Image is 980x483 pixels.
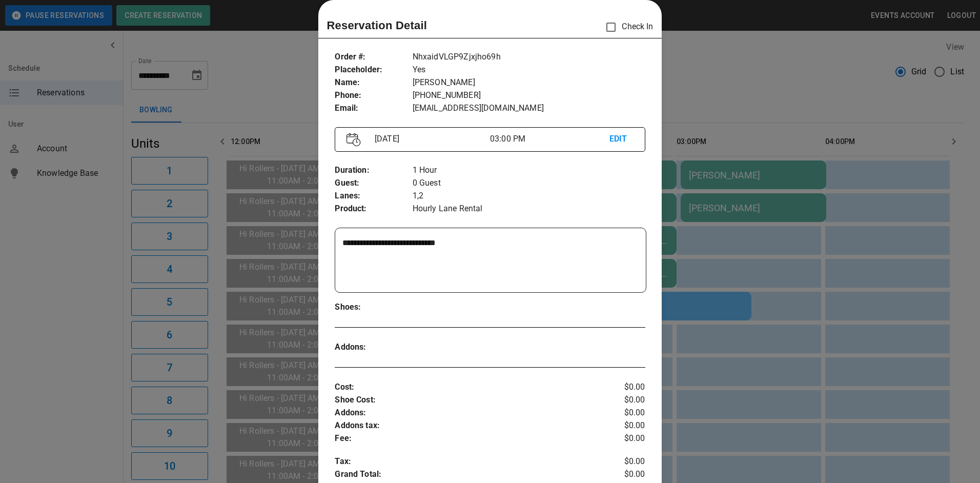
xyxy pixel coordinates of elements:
p: Addons tax : [335,419,593,432]
p: Reservation Detail [326,17,427,34]
p: 0 Guest [413,177,645,190]
img: Vector [346,133,361,147]
p: Tax : [335,455,593,468]
p: Email : [335,102,412,115]
p: Fee : [335,432,593,445]
p: Yes [413,64,645,76]
p: [EMAIL_ADDRESS][DOMAIN_NAME] [413,102,645,115]
p: EDIT [609,133,634,146]
p: Duration : [335,164,412,177]
p: $0.00 [594,407,645,419]
p: $0.00 [594,419,645,432]
p: Guest : [335,177,412,190]
p: Lanes : [335,190,412,203]
p: Name : [335,76,412,89]
p: $0.00 [594,432,645,445]
p: $0.00 [594,455,645,468]
p: [PERSON_NAME] [413,76,645,89]
p: $0.00 [594,381,645,394]
p: 1 Hour [413,164,645,177]
p: [DATE] [371,133,490,145]
p: Check In [600,16,653,38]
p: $0.00 [594,394,645,407]
p: Shoes : [335,301,412,314]
p: Cost : [335,381,593,394]
p: Hourly Lane Rental [413,203,645,215]
p: Addons : [335,341,412,354]
p: [PHONE_NUMBER] [413,89,645,102]
p: 03:00 PM [490,133,609,145]
p: Order # : [335,51,412,64]
p: Phone : [335,89,412,102]
p: Shoe Cost : [335,394,593,407]
p: 1,2 [413,190,645,203]
p: Placeholder : [335,64,412,76]
p: NhxaidVLGP9Zjxjho69h [413,51,645,64]
p: Addons : [335,407,593,419]
p: Product : [335,203,412,215]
